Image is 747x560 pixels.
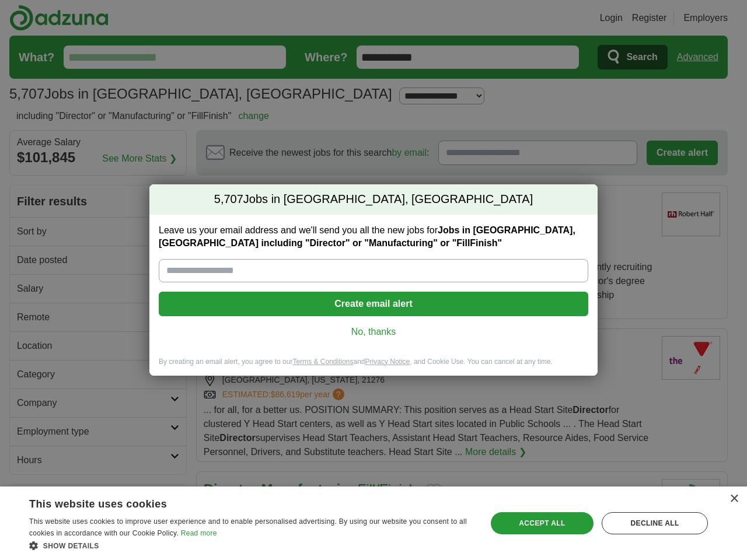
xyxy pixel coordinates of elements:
span: This website uses cookies to improve user experience and to enable personalised advertising. By u... [29,517,467,537]
a: Privacy Notice [365,358,410,366]
div: By creating an email alert, you agree to our and , and Cookie Use. You can cancel at any time. [149,357,598,376]
div: Close [729,495,738,503]
div: Accept all [491,512,594,534]
h2: Jobs in [GEOGRAPHIC_DATA], [GEOGRAPHIC_DATA] [149,184,598,215]
a: Read more, opens a new window [181,529,217,537]
strong: Jobs in [GEOGRAPHIC_DATA], [GEOGRAPHIC_DATA] including "Director" or "Manufacturing" or "FillFinish" [159,225,575,248]
div: Decline all [602,512,708,534]
a: No, thanks [168,325,579,338]
span: Show details [43,542,99,550]
div: Show details [29,540,473,551]
a: Terms & Conditions [292,358,353,366]
span: 5,707 [214,191,243,208]
div: This website uses cookies [29,494,444,511]
button: Create email alert [159,292,588,316]
label: Leave us your email address and we'll send you all the new jobs for [159,224,588,250]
